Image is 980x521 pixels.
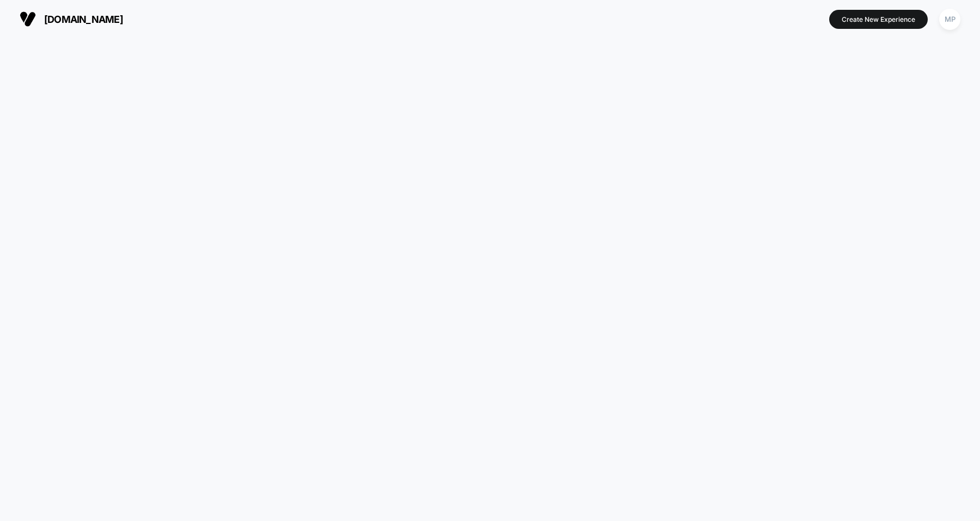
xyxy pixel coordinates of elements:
span: [DOMAIN_NAME] [44,14,123,25]
img: Visually logo [20,11,36,27]
div: MP [939,9,960,30]
button: Create New Experience [829,10,928,29]
button: MP [936,8,964,31]
button: [DOMAIN_NAME] [16,10,126,28]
